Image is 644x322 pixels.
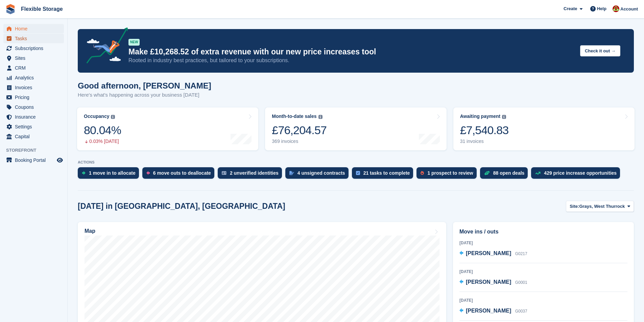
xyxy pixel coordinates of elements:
[318,115,323,119] img: icon-info-grey-7440780725fd019a000dd9b08b2336e03edf1995a4989e88bcd33f0948082b44.svg
[15,102,55,112] span: Coupons
[15,34,55,43] span: Tasks
[416,167,480,182] a: 1 prospect to review
[352,167,417,182] a: 21 tasks to complete
[3,93,64,102] a: menu
[356,171,360,175] img: task-75834270c22a3079a89374b754ae025e5fb1db73e45f91037f5363f120a921f8.svg
[81,27,128,66] img: price-adjustments-announcement-icon-8257ccfd72463d97f412b2fc003d46551f7dbcb40ab6d574587a9cd5c0d94...
[230,170,279,176] div: 2 unverified identities
[460,123,509,137] div: £7,540.83
[466,308,511,314] span: [PERSON_NAME]
[459,228,627,236] h2: Move ins / outs
[128,39,140,46] div: NEW
[544,170,617,176] div: 429 price increase opportunities
[18,3,66,15] a: Flexible Storage
[128,57,575,64] p: Rooted in industry best practices, but tailored to your subscriptions.
[142,167,218,182] a: 6 move outs to deallocate
[15,73,55,82] span: Analytics
[566,201,634,212] button: Site: Grays, West Thurrock
[153,170,211,176] div: 6 move outs to deallocate
[427,170,473,176] div: 1 prospect to review
[466,279,511,285] span: [PERSON_NAME]
[84,139,121,144] div: 0.03% [DATE]
[222,171,226,175] img: verify_identity-adf6edd0f0f0b5bbfe63781bf79b02c33cf7c696d77639b501bdc392416b5a36.svg
[460,139,509,144] div: 31 invoices
[82,171,86,175] img: move_ins_to_allocate_icon-fdf77a2bb77ea45bf5b3d319d69a93e2d87916cf1d5bf7949dd705db3b84f3ca.svg
[128,47,575,57] p: Make £10,268.52 of extra revenue with our new price increases tool
[78,167,142,182] a: 1 move in to allocate
[77,107,258,150] a: Occupancy 80.04% 0.03% [DATE]
[459,307,527,316] a: [PERSON_NAME] G0037
[78,91,211,99] p: Here's what's happening across your business [DATE]
[466,250,511,256] span: [PERSON_NAME]
[272,123,327,137] div: £76,204.57
[459,240,627,246] div: [DATE]
[272,114,316,119] div: Month-to-date sales
[564,5,577,12] span: Create
[3,112,64,122] a: menu
[85,228,95,234] h2: Map
[15,24,55,33] span: Home
[15,63,55,73] span: CRM
[580,45,620,56] button: Check it out →
[111,115,115,119] img: icon-info-grey-7440780725fd019a000dd9b08b2336e03edf1995a4989e88bcd33f0948082b44.svg
[15,44,55,53] span: Subscriptions
[56,156,64,164] a: Preview store
[480,167,531,182] a: 88 open deals
[459,278,527,287] a: [PERSON_NAME] G0001
[297,170,345,176] div: 4 unsigned contracts
[484,171,490,175] img: deal-1b604bf984904fb50ccaf53a9ad4b4a5d6e5aea283cecdc64d6e3604feb123c2.svg
[15,155,55,165] span: Booking Portal
[272,139,327,144] div: 369 invoices
[289,171,294,175] img: contract_signature_icon-13c848040528278c33f63329250d36e43548de30e8caae1d1a13099fd9432cc5.svg
[3,24,64,33] a: menu
[15,112,55,122] span: Insurance
[15,53,55,63] span: Sites
[78,202,285,211] h2: [DATE] in [GEOGRAPHIC_DATA], [GEOGRAPHIC_DATA]
[84,114,109,119] div: Occupancy
[460,114,501,119] div: Awaiting payment
[15,122,55,131] span: Settings
[3,53,64,63] a: menu
[3,44,64,53] a: menu
[459,249,527,258] a: [PERSON_NAME] G0217
[3,102,64,112] a: menu
[421,171,424,175] img: prospect-51fa495bee0391a8d652442698ab0144808aea92771e9ea1ae160a38d050c398.svg
[6,147,67,154] span: Storefront
[597,5,606,12] span: Help
[218,167,285,182] a: 2 unverified identities
[515,309,527,314] span: G0037
[3,132,64,141] a: menu
[502,115,506,119] img: icon-info-grey-7440780725fd019a000dd9b08b2336e03edf1995a4989e88bcd33f0948082b44.svg
[3,34,64,43] a: menu
[265,107,446,150] a: Month-to-date sales £76,204.57 369 invoices
[146,171,150,175] img: move_outs_to_deallocate_icon-f764333ba52eb49d3ac5e1228854f67142a1ed5810a6f6cc68b1a99e826820c5.svg
[15,93,55,102] span: Pricing
[84,123,121,137] div: 80.04%
[3,155,64,165] a: menu
[579,203,625,210] span: Grays, West Thurrock
[459,269,627,275] div: [DATE]
[453,107,635,150] a: Awaiting payment £7,540.83 31 invoices
[15,132,55,141] span: Capital
[78,81,211,90] h1: Good afternoon, [PERSON_NAME]
[3,73,64,82] a: menu
[3,122,64,131] a: menu
[620,6,638,13] span: Account
[5,4,16,14] img: stora-icon-8386f47178a22dfd0bd8f6a31ec36ba5ce8667c1dd55bd0f319d3a0aa187defe.svg
[493,170,525,176] div: 88 open deals
[613,5,619,12] img: David Jones
[515,251,527,256] span: G0217
[285,167,352,182] a: 4 unsigned contracts
[15,83,55,92] span: Invoices
[3,63,64,73] a: menu
[3,83,64,92] a: menu
[531,167,623,182] a: 429 price increase opportunities
[363,170,410,176] div: 21 tasks to complete
[78,160,634,165] p: ACTIONS
[515,280,527,285] span: G0001
[89,170,136,176] div: 1 move in to allocate
[570,203,579,210] span: Site:
[459,297,627,303] div: [DATE]
[535,172,541,175] img: price_increase_opportunities-93ffe204e8149a01c8c9dc8f82e8f89637d9d84a8eef4429ea346261dce0b2c0.svg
